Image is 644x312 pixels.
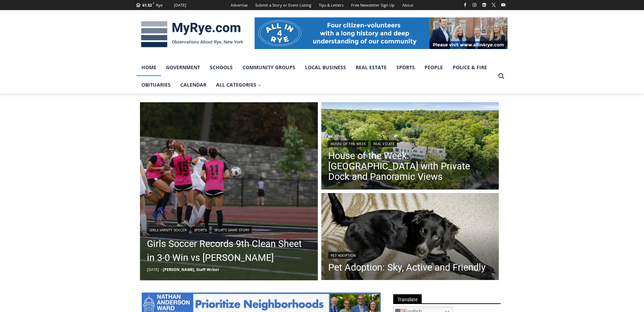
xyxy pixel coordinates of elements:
[147,237,311,265] a: Girls Soccer Records 9th Clean Sheet in 3-0 Win vs [PERSON_NAME]
[489,1,498,9] a: X
[495,70,507,82] button: View Search Form
[255,17,507,49] img: All in for Rye
[328,139,492,147] div: |
[351,59,391,76] a: Real Estate
[321,102,499,191] img: 13 Kirby Lane, Rye
[147,225,311,233] div: | |
[211,76,266,94] a: All Categories
[321,102,499,191] a: Read More House of the Week: Historic Rye Waterfront Estate with Private Dock and Panoramic Views
[142,2,152,8] span: 61.52
[137,16,248,53] img: MyRye.com
[328,140,368,147] a: House of the Week
[153,1,154,5] span: F
[448,59,492,76] a: Police & Fire
[192,226,209,233] a: Sports
[205,59,238,76] a: Schools
[391,59,420,76] a: Sports
[161,267,163,272] span: –
[175,76,211,94] a: Calendar
[140,102,318,280] img: (PHOTO: Hannah Jachman scores a header goal on October 7, 2025, with teammates Parker Calhoun (#1...
[393,294,422,304] span: Translate
[161,59,205,76] a: Government
[470,1,479,9] a: Instagram
[147,267,159,272] time: [DATE]
[163,267,219,272] a: [PERSON_NAME], Staff Writer
[212,226,252,233] a: Sports Game Story
[216,81,261,89] span: All Categories
[147,226,189,233] a: Girls Varsity Soccer
[420,59,448,76] a: People
[328,252,358,259] a: Pet Adoption
[140,102,318,280] a: Read More Girls Soccer Records 9th Clean Sheet in 3-0 Win vs Harrison
[321,193,499,282] a: Read More Pet Adoption: Sky, Active and Friendly
[137,59,495,94] nav: Primary Navigation
[499,1,507,9] a: YouTube
[371,140,397,147] a: Real Estate
[328,151,492,182] a: House of the Week: [GEOGRAPHIC_DATA] with Private Dock and Panoramic Views
[137,59,161,76] a: Home
[238,59,300,76] a: Community Groups
[328,262,486,273] a: Pet Adoption: Sky, Active and Friendly
[480,1,488,9] a: Linkedin
[321,193,499,282] img: [PHOTO; Sky. Contributed.]
[300,59,351,76] a: Local Business
[137,76,175,94] a: Obituaries
[156,2,163,8] div: Rye
[461,1,469,9] a: Facebook
[174,2,186,8] div: [DATE]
